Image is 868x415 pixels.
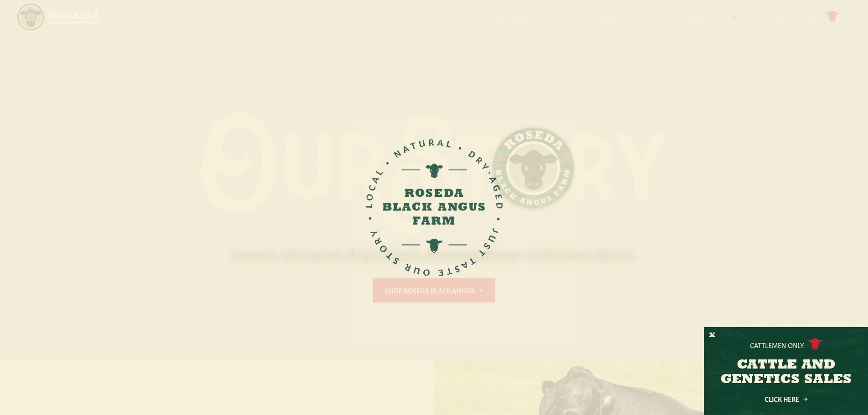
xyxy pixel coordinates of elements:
[17,4,99,31] img: https://roseda.com/wp-content/uploads/2021/05/roseda-25-header.png
[600,11,627,23] a: Shop
[808,338,822,351] img: cattle-icon.svg
[715,358,857,387] h3: CATTLE AND GENETICS SALES
[752,9,840,25] a: Cattlemen Only
[545,11,589,23] a: Our Beef
[201,113,668,235] img: Roseda Black Aangus Farm
[676,11,713,23] a: Contact
[201,250,668,264] h6: Local. Natural. Dry-Aged. Generations of Better Beef.
[489,11,534,23] a: The Farm
[750,340,804,349] p: Cattlemen Only
[638,11,665,23] a: Latest
[745,396,827,402] a: Click Here
[373,278,495,302] a: Shop Roseda Black Angus
[709,331,715,340] button: X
